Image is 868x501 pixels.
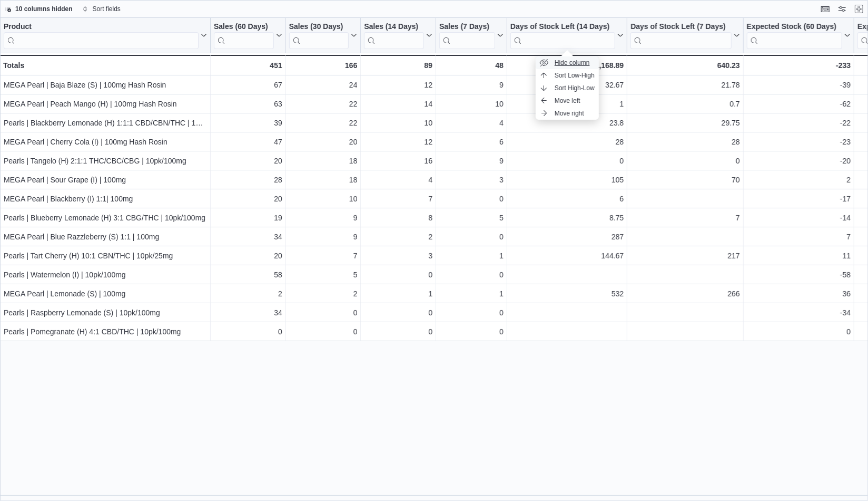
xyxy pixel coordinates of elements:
[747,306,851,319] div: -34
[747,22,851,49] button: Expected Stock (60 Days)
[510,287,624,300] div: 532
[630,22,731,49] div: Days of Stock Left (7 Days)
[439,59,504,72] div: 48
[536,69,599,82] button: Sort Low-High
[747,249,851,262] div: 11
[289,211,358,224] div: 9
[214,174,282,186] div: 28
[289,268,358,281] div: 5
[4,174,207,186] div: MEGA Pearl | Sour Grape (I) | 100mg
[214,287,282,300] div: 2
[214,306,282,319] div: 34
[214,22,282,49] button: Sales (60 Days)
[364,22,424,49] div: Sales (14 Days)
[555,97,580,105] span: Move left
[214,268,282,281] div: 58
[630,117,739,129] div: 29.75
[289,230,358,243] div: 9
[439,192,504,205] div: 0
[364,211,432,224] div: 8
[4,249,207,262] div: Pearls | Tart Cherry (H) 10:1 CBN/THC | 10pk/25mg
[747,287,851,300] div: 36
[439,22,495,49] div: Sales (7 Days)
[853,3,865,15] button: Exit fullscreen
[364,79,432,91] div: 12
[439,325,504,338] div: 0
[364,155,432,167] div: 16
[439,230,504,243] div: 0
[214,155,282,167] div: 20
[747,22,842,49] div: Expected Stock (60 Days)
[364,325,432,338] div: 0
[747,59,851,72] div: -233
[4,22,199,49] div: Product
[214,211,282,224] div: 19
[630,287,739,300] div: 266
[510,22,615,32] div: Days of Stock Left (14 Days)
[364,192,432,205] div: 7
[510,79,624,91] div: 32.67
[510,211,624,224] div: 8.75
[747,268,851,281] div: -58
[555,84,595,92] span: Sort High-Low
[4,117,207,129] div: Pearls | Blackberry Lemonade (H) 1:1:1 CBD/CBN/THC | 10pk/100mg
[289,59,358,72] div: 166
[289,117,358,129] div: 22
[630,249,739,262] div: 217
[747,174,851,186] div: 2
[364,98,432,110] div: 14
[747,136,851,148] div: -23
[214,79,282,91] div: 67
[510,22,624,49] button: Days of Stock Left (14 Days)
[289,306,358,319] div: 0
[630,79,739,91] div: 21.78
[439,117,504,129] div: 4
[214,230,282,243] div: 34
[555,71,595,80] span: Sort Low-High
[4,136,207,148] div: MEGA Pearl | Cherry Cola (I) | 100mg Hash Rosin
[439,136,504,148] div: 6
[439,211,504,224] div: 5
[4,211,207,224] div: Pearls | Blueberry Lemonade (H) 3:1 CBG/THC | 10pk/100mg
[78,3,125,15] button: Sort fields
[214,249,282,262] div: 20
[214,22,274,32] div: Sales (60 Days)
[439,22,495,32] div: Sales (7 Days)
[364,22,432,49] button: Sales (14 Days)
[364,59,432,72] div: 89
[214,325,282,338] div: 0
[4,325,207,338] div: Pearls | Pomegranate (H) 4:1 CBD/THC | 10pk/100mg
[364,22,424,32] div: Sales (14 Days)
[439,306,504,319] div: 0
[510,192,624,205] div: 6
[747,22,842,32] div: Expected Stock (60 Days)
[630,174,739,186] div: 70
[439,268,504,281] div: 0
[747,211,851,224] div: -14
[364,174,432,186] div: 4
[289,22,349,49] div: Sales (30 Days)
[510,136,624,148] div: 28
[364,136,432,148] div: 12
[555,109,584,118] span: Move right
[289,98,358,110] div: 22
[93,5,121,13] span: Sort fields
[536,82,599,94] button: Sort High-Low
[536,56,599,69] button: Hide column
[364,117,432,129] div: 10
[747,79,851,91] div: -39
[747,325,851,338] div: 0
[214,98,282,110] div: 63
[439,98,504,110] div: 10
[364,268,432,281] div: 0
[289,22,349,32] div: Sales (30 Days)
[630,98,739,110] div: 0.7
[510,59,624,72] div: 1,168.89
[289,136,358,148] div: 20
[4,155,207,167] div: Pearls | Tangelo (H) 2:1:1 THC/CBC/CBG | 10pk/100mg
[510,22,615,49] div: Days of Stock Left (14 Days)
[630,22,739,49] button: Days of Stock Left (7 Days)
[4,22,199,32] div: Product
[364,230,432,243] div: 2
[510,230,624,243] div: 287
